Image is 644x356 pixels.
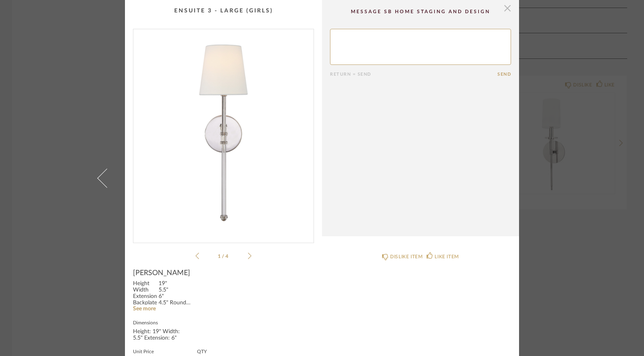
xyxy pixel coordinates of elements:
[225,254,229,259] span: 4
[133,281,314,306] div: Height 19" Width 5.5" Extension 6" Backplate 4.5" Round Socket E12 Candelabra Wattage 40 B11 Shad...
[133,348,175,354] label: Unit Price
[330,72,497,77] div: Return = Send
[497,72,511,77] button: Send
[133,269,190,278] span: [PERSON_NAME]
[133,29,314,236] img: 3a520b4e-e34e-4486-b673-4565cb3c711b_1000x1000.jpg
[133,319,181,326] label: Dimensions
[218,254,222,259] span: 1
[133,29,314,236] div: 0
[133,329,181,342] div: Height: 19" Width: 5.5" Extension: 6"
[197,348,207,354] label: QTY
[222,254,225,259] span: /
[390,253,423,261] div: DISLIKE ITEM
[435,253,459,261] div: LIKE ITEM
[133,306,156,312] a: See more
